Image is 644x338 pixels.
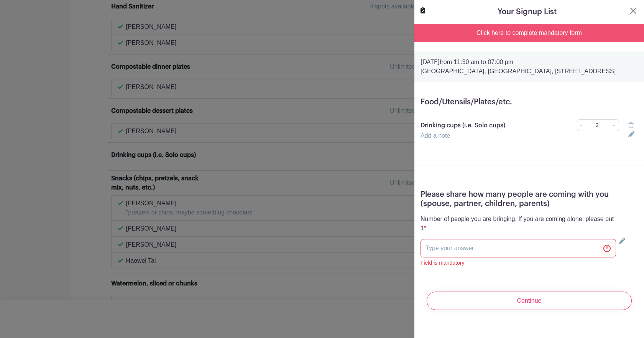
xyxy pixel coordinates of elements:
h5: Please share how many people are coming with you (spouse, partner, children, parents) [421,190,638,208]
strong: [DATE] [421,59,440,65]
p: Drinking cups (i.e. Solo cups) [421,121,544,130]
h5: Your Signup List [498,6,557,18]
button: Close [629,6,638,15]
div: Click here to complete mandatory form [414,24,644,42]
p: from 11:30 am to 07:00 pm [421,58,638,67]
button: Close [626,24,644,42]
p: Number of people you are bringing. If you are coming alone, please put 1 [421,214,616,233]
h5: Food/Utensils/Plates/etc. [421,97,638,107]
input: Continue [427,292,632,310]
input: Type your answer [421,239,616,257]
a: Add a note [421,132,450,139]
a: - [577,119,585,131]
div: Field is mandatory [421,259,616,267]
a: + [609,119,619,131]
p: [GEOGRAPHIC_DATA], [GEOGRAPHIC_DATA], [STREET_ADDRESS] [421,67,638,76]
